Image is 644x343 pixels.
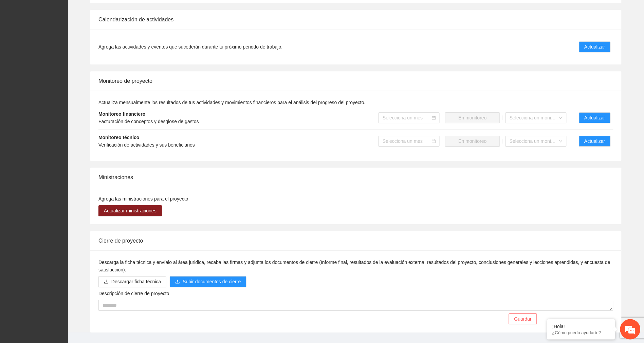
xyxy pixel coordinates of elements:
textarea: Escriba su mensaje y pulse “Intro” [3,185,129,209]
span: Actualizar ministraciones [104,207,157,214]
span: Agrega las ministraciones para el proyecto [98,196,188,202]
button: Actualizar [579,136,611,147]
button: Actualizar ministraciones [98,205,162,216]
label: Descripción de cierre de proyecto [98,290,169,297]
div: Minimizar ventana de chat en vivo [111,3,128,20]
span: Facturación de conceptos y desglose de gastos [98,119,199,124]
span: Agrega las actividades y eventos que sucederán durante tu próximo periodo de trabajo. [98,43,282,51]
button: Actualizar [579,41,611,52]
textarea: Descripción de cierre de proyecto [98,300,613,311]
span: Verificación de actividades y sus beneficiarios [98,142,195,148]
span: Guardar [514,315,532,323]
button: Guardar [509,313,537,324]
strong: Monitoreo técnico [98,135,140,140]
div: Chatee con nosotros ahora [35,35,114,43]
button: Actualizar [579,112,611,123]
span: calendar [432,116,436,120]
div: Cierre de proyecto [98,231,613,250]
a: downloadDescargar ficha técnica [98,279,166,284]
strong: Monitoreo financiero [98,111,145,117]
button: downloadDescargar ficha técnica [98,276,166,287]
div: Monitoreo de proyecto [98,71,613,91]
span: Estamos en línea. [39,91,94,159]
div: ¡Hola! [552,324,610,329]
span: Descarga la ficha técnica y envíalo al área juridica, recaba las firmas y adjunta los documentos ... [98,260,610,272]
button: uploadSubir documentos de cierre [170,276,246,287]
span: Actualiza mensualmente los resultados de tus actividades y movimientos financieros para el anális... [98,100,366,105]
div: Calendarización de actividades [98,10,613,29]
span: download [104,279,109,285]
a: Actualizar ministraciones [98,208,162,213]
span: Actualizar [585,137,605,145]
span: Actualizar [585,114,605,121]
span: Descargar ficha técnica [111,278,161,285]
div: Ministraciones [98,168,613,187]
span: Subir documentos de cierre [183,278,241,285]
p: ¿Cómo puedo ayudarte? [552,330,610,335]
span: calendar [432,139,436,143]
span: upload [175,279,180,285]
span: uploadSubir documentos de cierre [170,279,246,284]
span: Actualizar [585,43,605,51]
